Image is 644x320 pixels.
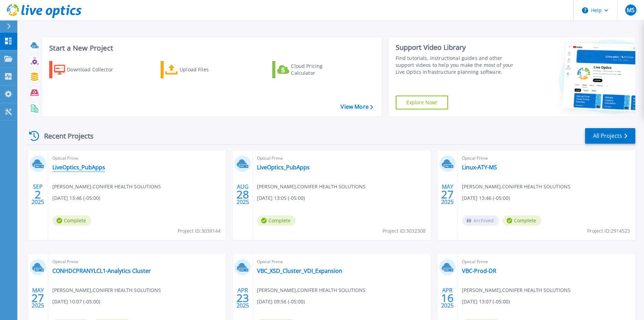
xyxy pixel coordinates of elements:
[462,164,497,171] a: Linux-ATY-MS
[396,96,448,109] a: Explore Now!
[52,164,105,171] a: LiveOptics_PubApps
[396,43,521,52] div: Support Video Library
[257,267,342,274] a: VBC_XSD_Cluster_VDI_Expansion
[441,182,454,207] div: MAY 2025
[627,7,635,13] span: MS
[257,215,296,226] span: Complete
[237,295,249,301] span: 23
[462,154,631,162] span: Optical Prime
[257,183,366,190] span: [PERSON_NAME] , CONIFER HEALTH SOLUTIONS
[462,298,510,305] span: [DATE] 13:07 (-05:00)
[180,63,235,77] div: Upload Files
[27,127,103,144] div: Recent Projects
[52,267,151,274] a: CONHDCPRANYLCL1-Analytics Cluster
[257,298,305,305] span: [DATE] 09:56 (-05:00)
[257,164,310,171] a: LiveOptics_PubApps
[52,194,100,202] span: [DATE] 13:46 (-05:00)
[441,192,454,197] span: 27
[67,63,122,77] div: Download Collector
[236,182,249,207] div: AUG 2025
[291,63,346,77] div: Cloud Pricing Calculator
[587,227,630,235] span: Project ID: 2914523
[503,215,541,226] span: Complete
[441,285,454,311] div: APR 2025
[462,183,570,190] span: [PERSON_NAME] , CONIFER HEALTH SOLUTIONS
[52,258,222,266] span: Optical Prime
[462,258,631,266] span: Optical Prime
[462,215,499,226] span: Archived
[52,298,100,305] span: [DATE] 10:07 (-05:00)
[31,182,44,207] div: SEP 2025
[49,61,127,78] a: Download Collector
[257,258,426,266] span: Optical Prime
[462,286,570,294] span: [PERSON_NAME] , CONIFER HEALTH SOLUTIONS
[462,194,510,202] span: [DATE] 13:46 (-05:00)
[396,55,521,75] div: Find tutorials, instructional guides and other support videos to help you make the most of your L...
[257,286,366,294] span: [PERSON_NAME] , CONIFER HEALTH SOLUTIONS
[32,295,44,301] span: 27
[383,227,426,235] span: Project ID: 3032308
[237,192,249,197] span: 28
[462,267,496,274] a: VBC-Prod-DR
[257,154,426,162] span: Optical Prime
[31,285,44,311] div: MAY 2025
[441,295,454,301] span: 16
[178,227,221,235] span: Project ID: 3038144
[341,104,373,110] a: View More
[272,61,350,78] a: Cloud Pricing Calculator
[161,61,238,78] a: Upload Files
[35,192,41,197] span: 2
[236,285,249,311] div: APR 2025
[52,215,91,226] span: Complete
[52,183,161,190] span: [PERSON_NAME] , CONIFER HEALTH SOLUTIONS
[257,194,305,202] span: [DATE] 13:05 (-05:00)
[49,44,373,52] h3: Start a New Project
[52,154,222,162] span: Optical Prime
[52,286,161,294] span: [PERSON_NAME] , CONIFER HEALTH SOLUTIONS
[585,128,635,144] a: All Projects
